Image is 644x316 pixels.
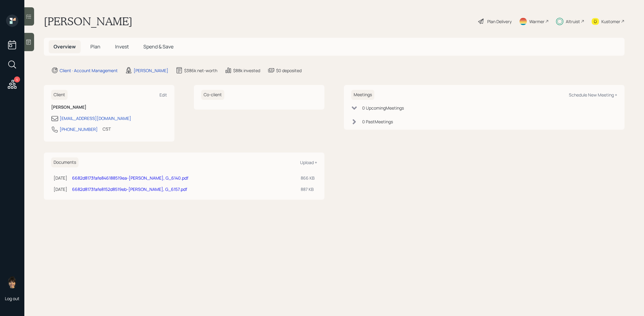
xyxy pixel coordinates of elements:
[51,157,79,167] h6: Documents
[487,18,512,25] div: Plan Delivery
[115,43,129,50] span: Invest
[566,18,580,25] div: Altruist
[159,92,167,98] div: Edit
[351,90,374,100] h6: Meetings
[51,90,68,100] h6: Client
[103,126,111,132] div: CST
[300,160,317,165] div: Upload +
[54,43,76,50] span: Overview
[362,105,404,111] div: 0 Upcoming Meeting s
[233,67,260,74] div: $88k invested
[14,76,20,83] div: 4
[276,67,302,74] div: $0 deposited
[60,126,98,132] div: [PHONE_NUMBER]
[601,18,620,25] div: Kustomer
[51,105,167,110] h6: [PERSON_NAME]
[72,175,188,181] a: 6682d8173fafe846188519ea-[PERSON_NAME], G_6140.pdf
[72,186,187,192] a: 6682d8173fafe8152d8519eb-[PERSON_NAME], G_6157.pdf
[529,18,544,25] div: Warmer
[362,118,393,125] div: 0 Past Meeting s
[6,276,18,288] img: treva-nostdahl-headshot.png
[143,43,173,50] span: Spend & Save
[90,43,100,50] span: Plan
[44,15,132,28] h1: [PERSON_NAME]
[569,92,617,98] div: Schedule New Meeting +
[184,67,217,74] div: $386k net-worth
[60,115,131,121] div: [EMAIL_ADDRESS][DOMAIN_NAME]
[301,186,315,192] div: 887 KB
[134,67,168,74] div: [PERSON_NAME]
[301,175,315,181] div: 866 KB
[54,186,67,192] div: [DATE]
[201,90,224,100] h6: Co-client
[54,175,67,181] div: [DATE]
[5,296,19,301] div: Log out
[60,67,118,74] div: Client · Account Management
